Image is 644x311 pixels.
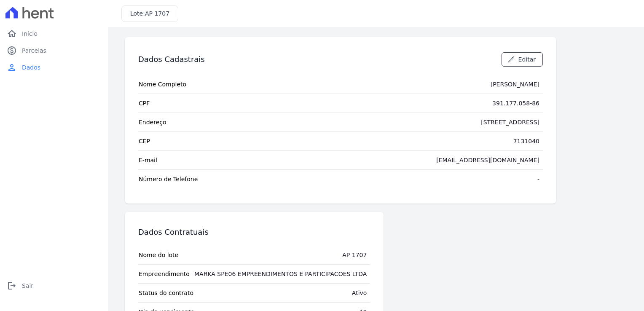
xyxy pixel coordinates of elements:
[139,137,150,145] span: CEP
[436,156,539,164] div: [EMAIL_ADDRESS][DOMAIN_NAME]
[139,156,157,164] span: E-mail
[22,63,40,72] span: Dados
[481,118,539,126] div: [STREET_ADDRESS]
[491,80,539,88] div: [PERSON_NAME]
[513,137,539,145] div: 7131040
[22,282,33,290] span: Sair
[342,251,367,259] div: AP 1707
[7,281,17,291] i: logout
[7,46,17,56] i: paid
[22,29,38,38] span: Início
[194,270,367,278] div: MARKA SPE06 EMPREENDIMENTOS E PARTICIPACOES LTDA
[139,175,198,183] span: Número de Telefone
[145,10,169,17] span: AP 1707
[7,62,17,72] i: person
[130,9,169,18] h3: Lote:
[352,289,367,297] div: Ativo
[518,55,536,64] span: Editar
[492,99,539,107] div: 391.177.058-86
[138,54,205,64] h3: Dados Cadastrais
[3,42,105,59] a: paidParcelas
[22,46,46,55] span: Parcelas
[139,80,186,88] span: Nome Completo
[7,29,17,39] i: home
[3,25,105,42] a: homeInício
[139,251,178,259] span: Nome do lote
[138,227,209,237] h3: Dados Contratuais
[537,175,539,183] div: -
[139,270,190,278] span: Empreendimento
[3,59,105,76] a: personDados
[139,99,150,107] span: CPF
[502,52,543,67] a: Editar
[139,289,193,297] span: Status do contrato
[139,118,166,126] span: Endereço
[3,277,105,294] a: logoutSair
